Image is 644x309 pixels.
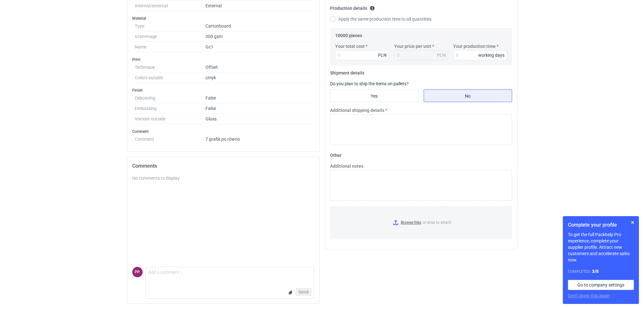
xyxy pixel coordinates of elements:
label: Do you plan to ship the items on pallets? [330,81,409,86]
label: or drop to attach [330,206,512,239]
div: PLN [437,52,446,58]
h3: Finish [132,88,314,93]
input: 0 [453,50,507,60]
dt: Colors outside [135,73,205,83]
h2: Comments [132,162,314,170]
dd: Gc1 [205,42,312,52]
dd: False [205,103,312,114]
dd: cmyk [205,73,312,83]
button: Send [296,288,311,296]
dt: Grammage [135,31,205,42]
div: No comments to display [132,175,314,181]
button: Don’t show this again [568,293,610,299]
label: Additional notes [330,163,363,169]
dt: Embossing [135,103,205,114]
div: Completed: [568,268,634,275]
h3: Print [132,57,314,62]
dd: Offset [205,62,312,73]
div: PLN [378,52,387,58]
button: Skip for now [629,219,636,226]
dd: External [205,1,312,11]
dt: Internal/external [135,1,205,11]
dt: Technique [135,62,205,73]
figcaption: PP [132,267,143,277]
label: Apply the same production time to all quantities [330,16,432,22]
h1: Complete your profile [568,221,634,229]
p: To get the full Packhelp Pro experience, complete your supplier profile. Attract new customers an... [568,231,634,263]
legend: Production details [330,3,375,11]
dd: 300 gsm [205,31,312,42]
dd: Gloss [205,114,312,124]
label: Yes [330,89,419,102]
dt: Type [135,21,205,31]
dt: Name [135,42,205,52]
h3: Comment [132,129,314,134]
div: working days [478,52,504,58]
h3: Material [132,16,314,21]
dd: 7 grafik po równo [205,134,312,142]
dd: False [205,93,312,103]
dt: Comment [135,134,205,142]
label: Your total cost [335,43,365,49]
a: Go to company settings [568,280,634,290]
strong: 3 / 8 [592,269,599,274]
label: Your price per unit [394,43,431,49]
dt: Varnish outside [135,114,205,124]
legend: Other [330,150,342,158]
label: No [424,89,512,102]
legend: Shipment details [330,68,364,75]
input: 0 [335,50,389,60]
div: Paulina Pander [132,267,143,277]
dt: Debossing [135,93,205,103]
dd: Cartonboard [205,21,312,31]
legend: 10000 pieces [335,30,362,38]
label: Additional shipping details [330,107,384,113]
label: Your production time [453,43,496,49]
span: Send [298,290,309,294]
